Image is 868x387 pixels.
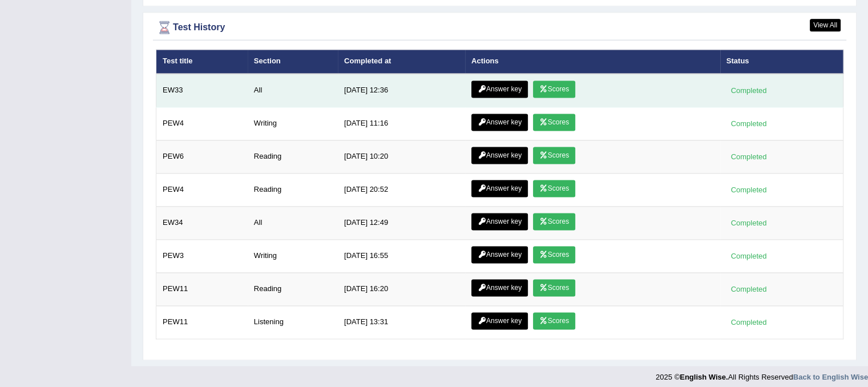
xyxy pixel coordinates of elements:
td: Reading [248,173,338,206]
a: Answer key [471,312,528,329]
td: [DATE] 16:55 [338,239,465,272]
td: [DATE] 10:20 [338,140,465,173]
td: [DATE] 16:20 [338,272,465,305]
a: Scores [533,80,575,98]
strong: English Wise. [680,373,728,381]
td: PEW3 [156,239,248,272]
a: Answer key [471,246,528,263]
td: Listening [248,305,338,338]
td: PEW6 [156,140,248,173]
td: Reading [248,272,338,305]
td: All [248,206,338,239]
div: Completed [726,118,771,130]
a: Scores [533,213,575,230]
a: Scores [533,246,575,263]
td: Reading [248,140,338,173]
a: Scores [533,312,575,329]
th: Status [720,50,843,74]
td: PEW4 [156,107,248,140]
div: Completed [726,283,771,295]
a: Answer key [471,180,528,197]
td: EW34 [156,206,248,239]
td: Writing [248,239,338,272]
div: Completed [726,250,771,262]
a: Answer key [471,279,528,296]
a: Answer key [471,147,528,164]
a: Back to English Wise [793,373,868,381]
a: Scores [533,180,575,197]
td: [DATE] 11:16 [338,107,465,140]
th: Section [248,50,338,74]
a: View All [810,19,841,31]
td: Writing [248,107,338,140]
a: Scores [533,147,575,164]
a: Answer key [471,213,528,230]
div: Completed [726,217,771,229]
td: All [248,74,338,107]
td: PEW11 [156,272,248,305]
div: Completed [726,84,771,96]
div: Completed [726,184,771,196]
th: Actions [465,50,720,74]
a: Answer key [471,114,528,131]
th: Completed at [338,50,465,74]
th: Test title [156,50,248,74]
a: Answer key [471,80,528,98]
td: [DATE] 12:49 [338,206,465,239]
div: Test History [156,19,843,36]
a: Scores [533,114,575,131]
a: Scores [533,279,575,296]
div: Completed [726,151,771,163]
td: [DATE] 20:52 [338,173,465,206]
td: [DATE] 12:36 [338,74,465,107]
td: [DATE] 13:31 [338,305,465,338]
td: PEW4 [156,173,248,206]
div: Completed [726,316,771,328]
td: EW33 [156,74,248,107]
div: 2025 © All Rights Reserved [656,366,868,382]
td: PEW11 [156,305,248,338]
